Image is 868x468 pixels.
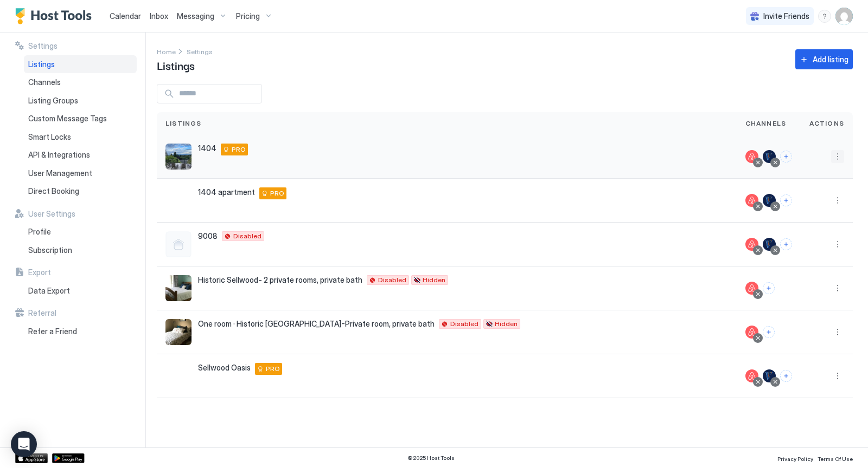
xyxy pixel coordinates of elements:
[24,146,137,164] a: API & Integrations
[780,194,792,206] button: Connect channels
[24,109,137,128] a: Custom Message Tags
[809,119,844,128] span: Actions
[831,194,844,207] button: More options
[198,187,255,197] span: 1404 apartment
[795,49,853,69] button: Add listing
[763,282,775,294] button: Connect channels
[270,188,284,198] span: PRO
[28,96,78,106] span: Listing Groups
[15,8,97,24] a: Host Tools Logo
[831,282,844,295] div: menu
[818,10,831,23] div: menu
[28,327,77,336] span: Refer a Friend
[777,456,813,462] span: Privacy Policy
[745,119,787,128] span: Channels
[198,363,251,373] span: Sellwood Oasis
[266,364,280,374] span: PRO
[763,326,775,338] button: Connect channels
[835,8,853,25] div: User profile
[110,11,141,21] span: Calendar
[24,282,137,300] a: Data Export
[780,151,792,162] button: Connect channels
[52,453,85,463] a: Google Play Store
[15,453,48,463] a: App Store
[24,223,137,241] a: Profile
[198,144,216,153] span: 1404
[165,275,192,301] div: listing image
[150,11,168,21] span: Inbox
[24,73,137,92] a: Channels
[818,456,853,462] span: Terms Of Use
[157,48,176,56] span: Home
[157,45,176,57] div: Breadcrumb
[28,77,61,87] span: Channels
[177,11,214,21] span: Messaging
[780,238,792,250] button: Connect channels
[28,60,55,69] span: Listings
[24,164,137,183] a: User Management
[150,10,168,22] a: Inbox
[165,119,202,128] span: Listings
[187,45,213,57] a: Settings
[831,238,844,251] button: More options
[28,308,56,318] span: Referral
[165,363,192,389] div: listing image
[407,454,455,461] span: © 2025 Host Tools
[780,370,792,382] button: Connect channels
[831,282,844,295] button: More options
[763,11,809,21] span: Invite Friends
[157,45,176,57] a: Home
[11,431,37,457] div: Open Intercom Messenger
[28,41,58,51] span: Settings
[198,231,218,241] span: 9008
[236,11,260,21] span: Pricing
[28,186,79,196] span: Direct Booking
[28,245,72,255] span: Subscription
[28,268,51,277] span: Export
[175,84,261,103] input: Input Field
[165,187,192,213] div: listing image
[232,145,246,154] span: PRO
[28,286,70,296] span: Data Export
[198,319,435,329] span: One room · Historic [GEOGRAPHIC_DATA]-Private room, private bath
[28,168,92,178] span: User Management
[831,238,844,251] div: menu
[24,128,137,146] a: Smart Locks
[28,114,107,123] span: Custom Message Tags
[165,319,192,345] div: listing image
[813,54,848,65] div: Add listing
[831,194,844,207] div: menu
[24,241,137,259] a: Subscription
[24,182,137,200] a: Direct Booking
[187,48,213,56] span: Settings
[28,150,90,160] span: API & Integrations
[28,227,51,237] span: Profile
[157,57,195,73] span: Listings
[831,150,844,163] button: More options
[831,150,844,163] div: menu
[110,10,141,22] a: Calendar
[198,275,362,285] span: Historic Sellwood- 2 private rooms, private bath
[831,326,844,339] div: menu
[818,452,853,464] a: Terms Of Use
[28,209,75,219] span: User Settings
[24,322,137,341] a: Refer a Friend
[24,55,137,74] a: Listings
[777,452,813,464] a: Privacy Policy
[831,326,844,339] button: More options
[28,132,71,142] span: Smart Locks
[831,369,844,382] button: More options
[165,144,192,170] div: listing image
[831,369,844,382] div: menu
[187,45,213,57] div: Breadcrumb
[24,92,137,110] a: Listing Groups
